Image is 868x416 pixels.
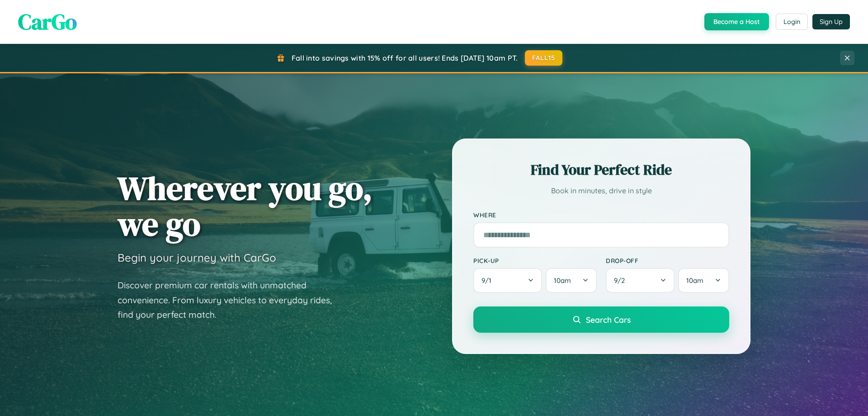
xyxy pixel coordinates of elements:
[473,257,597,264] label: Pick-up
[686,276,703,285] span: 10am
[18,7,77,37] span: CarGo
[586,315,631,325] span: Search Cars
[525,50,563,66] button: FALL15
[554,276,571,285] span: 10am
[614,276,629,285] span: 9 / 2
[118,278,344,322] p: Discover premium car rentals with unmatched convenience. From luxury vehicles to everyday rides, ...
[481,276,496,285] span: 9 / 1
[812,14,850,29] button: Sign Up
[473,184,729,197] p: Book in minutes, drive in style
[118,251,276,264] h3: Begin your journey with CarGo
[776,14,808,30] button: Login
[678,268,729,293] button: 10am
[546,268,597,293] button: 10am
[473,211,729,219] label: Where
[473,160,729,180] h2: Find Your Perfect Ride
[606,268,675,293] button: 9/2
[473,268,542,293] button: 9/1
[606,257,729,264] label: Drop-off
[118,170,373,242] h1: Wherever you go, we go
[704,13,769,30] button: Become a Host
[473,306,729,333] button: Search Cars
[292,53,518,62] span: Fall into savings with 15% off for all users! Ends [DATE] 10am PT.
